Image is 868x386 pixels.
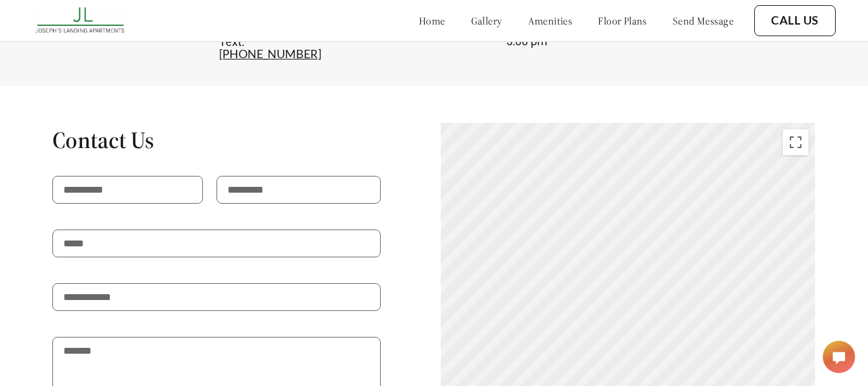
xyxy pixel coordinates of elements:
h1: Contact Us [52,125,381,155]
a: Call Us [771,14,819,28]
button: Call Us [754,5,836,36]
a: home [419,14,445,27]
img: josephs_landing_logo.png [32,3,130,38]
a: send message [673,14,734,27]
a: floor plans [598,14,647,27]
a: [PHONE_NUMBER] [219,47,321,61]
button: Toggle fullscreen view [783,129,809,155]
a: amenities [528,14,573,27]
a: gallery [471,14,502,27]
div: Mon - Fri | 8:30 am - 5:30 pm [506,12,650,47]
